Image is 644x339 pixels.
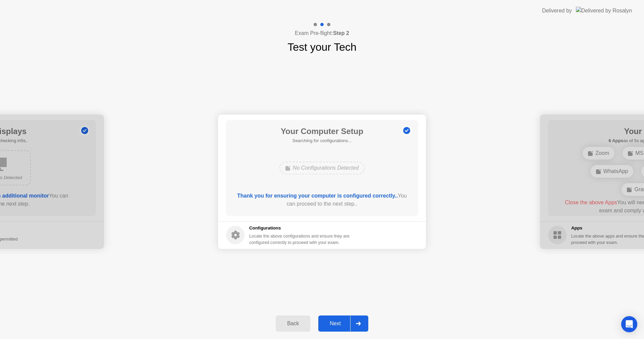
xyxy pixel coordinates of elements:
[576,7,632,14] img: Delivered by Rosalyn
[333,30,349,36] b: Step 2
[287,39,357,55] h1: Test your Tech
[249,233,351,246] div: Locate the above configurations and ensure they are configured correctly to proceed with your exam.
[295,29,349,37] h4: Exam Pre-flight:
[621,316,637,332] div: Open Intercom Messenger
[249,225,351,231] h5: Configurations
[236,192,409,208] div: You can proceed to the next step..
[278,321,308,327] div: Back
[279,162,365,174] div: No Configurations Detected
[237,193,398,199] b: Thank you for ensuring your computer is configured correctly..
[320,321,350,327] div: Next
[281,137,363,144] h5: Searching for configurations...
[318,315,368,332] button: Next
[276,315,310,332] button: Back
[542,7,572,15] div: Delivered by
[281,125,363,137] h1: Your Computer Setup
